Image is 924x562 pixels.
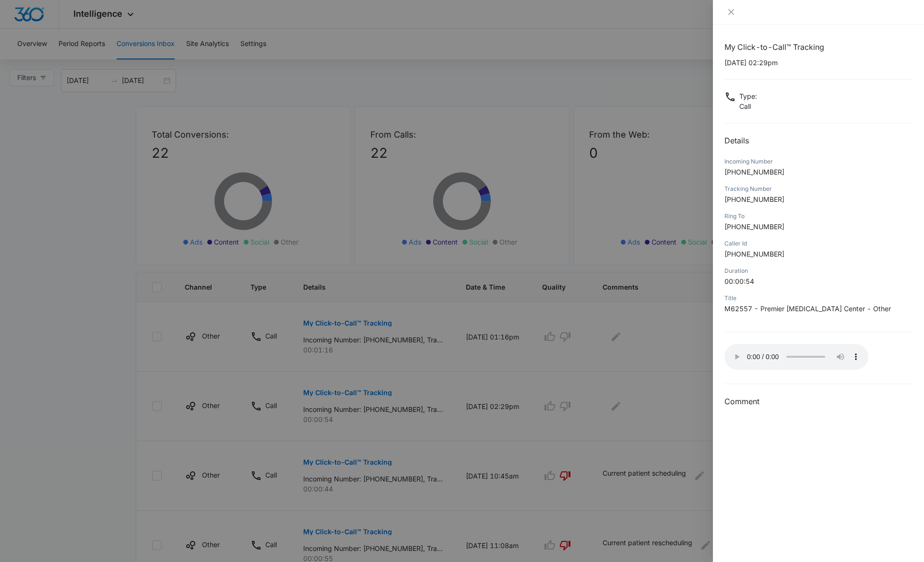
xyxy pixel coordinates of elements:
span: M62557 - Premier [MEDICAL_DATA] Center - Other [724,304,891,313]
span: [PHONE_NUMBER] [724,222,784,231]
audio: Your browser does not support the audio tag. [724,344,868,370]
span: close [727,8,735,16]
div: Ring To [724,212,912,221]
div: Incoming Number [724,157,912,166]
span: [PHONE_NUMBER] [724,195,784,203]
span: [PHONE_NUMBER] [724,168,784,176]
h3: Comment [724,396,912,407]
h2: Details [724,135,912,146]
span: [PHONE_NUMBER] [724,250,784,258]
span: 00:00:54 [724,277,754,285]
div: Title [724,294,912,303]
div: Duration [724,267,912,275]
div: Caller Id [724,239,912,248]
p: Type : [739,91,757,101]
div: Tracking Number [724,185,912,193]
h1: My Click-to-Call™ Tracking [724,41,912,53]
p: Call [739,101,757,111]
p: [DATE] 02:29pm [724,58,912,68]
button: Close [724,8,738,16]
